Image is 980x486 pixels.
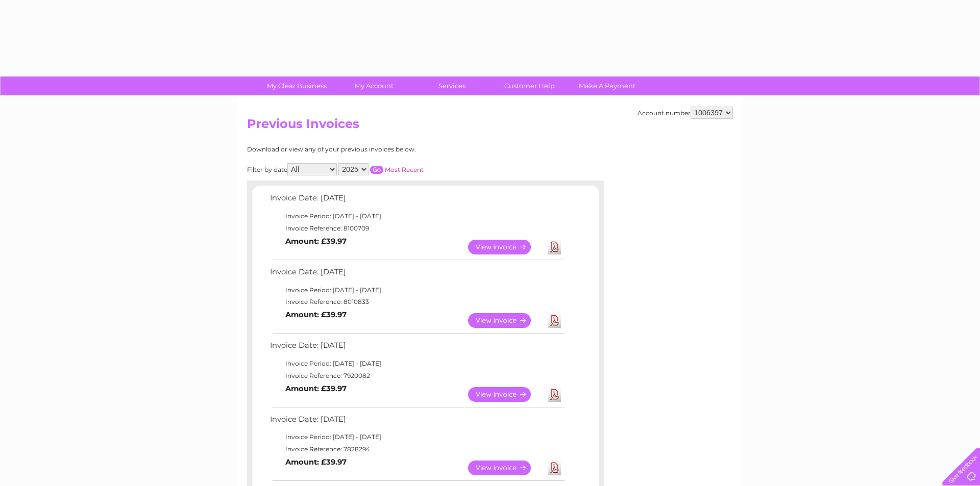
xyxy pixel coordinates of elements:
a: View [468,240,543,254]
td: Invoice Reference: 8100709 [267,222,566,235]
td: Invoice Reference: 7828294 [267,443,566,455]
a: Customer Help [487,76,572,95]
td: Invoice Reference: 8010833 [267,296,566,308]
a: View [468,387,543,402]
div: Account number [638,107,733,119]
a: View [468,313,543,328]
td: Invoice Date: [DATE] [267,265,566,284]
td: Invoice Period: [DATE] - [DATE] [267,431,566,443]
b: Amount: £39.97 [285,310,347,319]
a: My Clear Business [255,76,339,95]
a: View [468,461,543,475]
td: Invoice Reference: 7920082 [267,370,566,382]
a: My Account [332,76,416,95]
a: Download [548,387,561,402]
b: Amount: £39.97 [285,384,347,393]
td: Invoice Date: [DATE] [267,339,566,357]
a: Make A Payment [565,76,649,95]
h2: Previous Invoices [247,117,733,136]
a: Services [410,76,494,95]
td: Invoice Period: [DATE] - [DATE] [267,210,566,222]
td: Invoice Period: [DATE] - [DATE] [267,357,566,370]
a: Download [548,240,561,254]
a: Most Recent [385,166,424,173]
a: Download [548,313,561,328]
td: Invoice Date: [DATE] [267,413,566,431]
a: Download [548,461,561,475]
div: Download or view any of your previous invoices below. [247,146,515,153]
td: Invoice Date: [DATE] [267,191,566,210]
td: Invoice Period: [DATE] - [DATE] [267,284,566,296]
b: Amount: £39.97 [285,237,347,246]
b: Amount: £39.97 [285,457,347,467]
div: Filter by date [247,163,515,175]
